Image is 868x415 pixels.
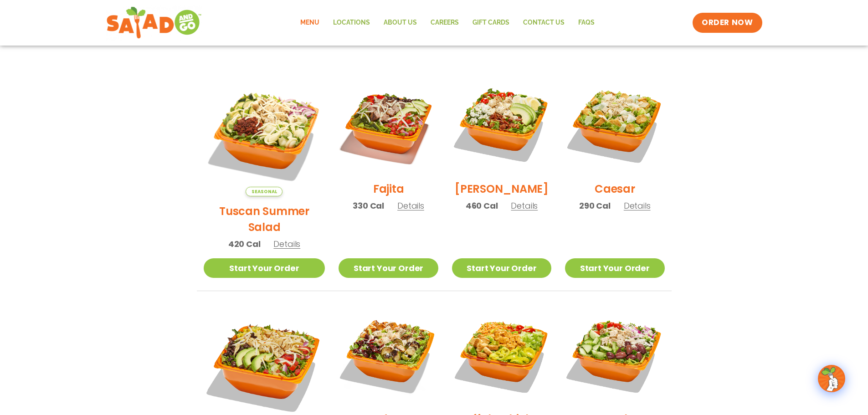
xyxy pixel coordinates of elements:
[339,75,438,174] img: Product photo for Fajita Salad
[424,12,466,33] a: Careers
[466,200,498,212] span: 460 Cal
[571,12,601,33] a: FAQs
[452,75,551,174] img: Product photo for Cobb Salad
[452,305,551,404] img: Product photo for Buffalo Chicken Salad
[204,75,325,196] img: Product photo for Tuscan Summer Salad
[353,200,384,212] span: 330 Cal
[373,181,404,197] h2: Fajita
[228,238,261,250] span: 420 Cal
[693,13,762,33] a: ORDER NOW
[511,200,538,211] span: Details
[455,181,549,197] h2: [PERSON_NAME]
[452,258,551,278] a: Start Your Order
[702,17,753,28] span: ORDER NOW
[204,258,325,278] a: Start Your Order
[565,305,664,404] img: Product photo for Greek Salad
[246,187,282,196] span: Seasonal
[326,12,377,33] a: Locations
[339,258,438,278] a: Start Your Order
[565,75,664,174] img: Product photo for Caesar Salad
[397,200,424,211] span: Details
[106,5,202,41] img: new-SAG-logo-768×292
[377,12,424,33] a: About Us
[819,366,844,391] img: wpChatIcon
[293,12,601,33] nav: Menu
[565,258,664,278] a: Start Your Order
[293,12,326,33] a: Menu
[624,200,651,211] span: Details
[466,12,516,33] a: GIFT CARDS
[204,203,325,235] h2: Tuscan Summer Salad
[273,238,300,250] span: Details
[579,200,611,212] span: 290 Cal
[339,305,438,404] img: Product photo for Roasted Autumn Salad
[516,12,571,33] a: Contact Us
[595,181,635,197] h2: Caesar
